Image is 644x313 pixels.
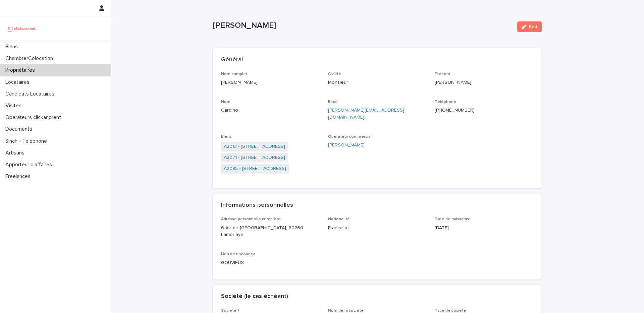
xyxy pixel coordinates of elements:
p: [DATE] [435,225,534,232]
span: Email [328,100,338,104]
span: Date de naissance [435,217,471,221]
a: [PERSON_NAME][EMAIL_ADDRESS][DOMAIN_NAME] [328,108,404,120]
p: Gardino [221,107,320,114]
p: Chambre/Colocation [3,55,58,62]
span: Nationalité [328,217,350,221]
p: [PERSON_NAME] [221,79,320,86]
p: Biens [3,44,23,50]
p: Locataires [3,79,35,85]
span: Edit [529,24,537,29]
p: [PHONE_NUMBER] [435,107,534,114]
h2: Général [221,56,243,64]
button: Edit [517,21,542,32]
span: Nom [221,100,230,104]
a: [PERSON_NAME] [328,142,365,149]
p: Monsieur [328,79,427,86]
a: A2071 - [STREET_ADDRESS] [224,154,285,161]
h2: Informations personnelles [221,202,293,209]
span: Nom de la société [328,309,364,313]
span: Société ? [221,309,239,313]
p: Operateurs clickandrent [3,114,66,121]
img: UCB0brd3T0yccxBKYDjQ [5,22,38,35]
p: Propriétaires [3,67,40,73]
a: A2013 - [STREET_ADDRESS] [224,143,285,150]
span: Lieu de naissance [221,252,255,256]
span: Nom complet [221,72,248,76]
p: Documents [3,126,38,132]
p: Freelances [3,173,36,180]
p: Sinch - Téléphone [3,138,52,144]
span: Adresse personnelle complète [221,217,281,221]
p: Candidats Locataires [3,91,60,97]
p: [PERSON_NAME] [435,79,534,86]
p: 6 Av. de [GEOGRAPHIC_DATA], 60260 Lamorlaye [221,225,320,239]
span: Prénom [435,72,450,76]
span: Téléphone [435,100,456,104]
p: Apporteur d'affaires [3,162,57,168]
p: GOUVIEUX [221,259,320,266]
p: Visites [3,103,27,109]
p: Artisans [3,150,30,156]
span: Opérateur commercial [328,135,372,139]
p: Française [328,225,427,232]
a: A2085 - [STREET_ADDRESS] [224,165,286,172]
h2: Société (le cas échéant) [221,293,288,300]
p: [PERSON_NAME] [213,21,512,30]
span: Biens [221,135,232,139]
span: Civilité [328,72,341,76]
span: Type de société [435,309,466,313]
